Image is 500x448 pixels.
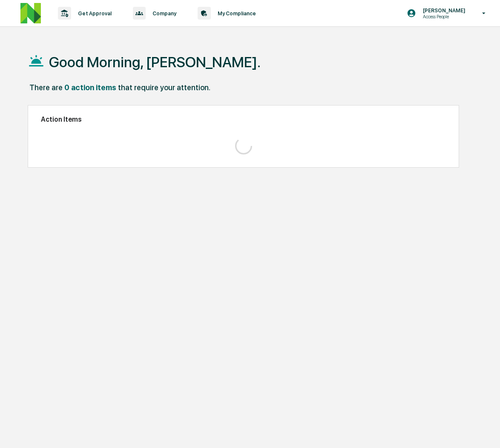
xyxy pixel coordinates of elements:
img: logo [20,3,41,23]
h1: Good Morning, [PERSON_NAME]. [49,54,261,71]
div: that require your attention. [118,83,210,92]
div: There are [29,83,63,92]
p: Access People [416,14,470,20]
div: 0 action items [64,83,116,92]
h2: Action Items [41,115,446,123]
p: Company [146,10,181,17]
p: Get Approval [71,10,116,17]
p: [PERSON_NAME] [416,7,470,14]
p: My Compliance [211,10,260,17]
